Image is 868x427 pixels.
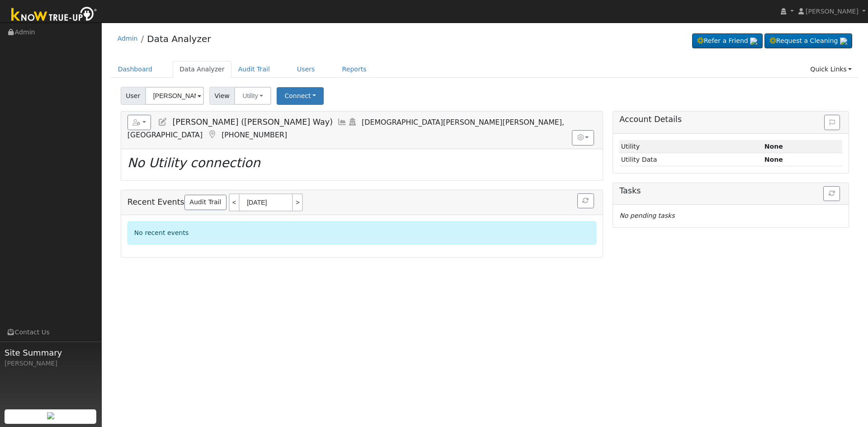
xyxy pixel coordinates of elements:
span: Site Summary [5,347,97,359]
a: Data Analyzer [173,61,231,78]
div: [PERSON_NAME] [5,359,97,368]
h5: Account Details [619,115,842,124]
span: View [209,87,235,105]
button: Issue History [824,115,840,130]
a: Users [290,61,322,78]
td: Utility Data [619,153,763,166]
i: No Utility connection [127,155,260,170]
span: User [121,87,146,105]
img: retrieve [750,38,757,45]
a: Reports [335,61,373,78]
strong: ID: null, authorized: None [764,143,783,150]
td: Utility [619,140,763,153]
a: Multi-Series Graph [337,117,347,127]
a: Request a Cleaning [764,33,852,49]
a: Audit Trail [184,195,226,210]
i: No pending tasks [619,212,675,219]
span: [PERSON_NAME] ([PERSON_NAME] Way) [172,117,333,127]
a: Refer a Friend [692,33,763,49]
a: Map [207,130,217,139]
a: Admin [118,35,138,42]
img: Know True-Up [7,5,102,25]
button: Refresh [823,186,840,202]
button: Connect [277,87,324,105]
img: retrieve [840,38,847,45]
span: [PHONE_NUMBER] [222,131,287,139]
div: No recent events [127,221,596,244]
h5: Recent Events [127,193,596,211]
a: < [229,193,239,211]
button: Utility [234,87,271,105]
span: [PERSON_NAME] [806,8,859,15]
a: Login As (last Never) [347,117,357,127]
img: retrieve [47,412,54,419]
a: Data Analyzer [147,33,211,44]
input: Select a User [145,87,204,105]
a: Edit User (24712) [158,117,168,127]
button: Refresh [577,193,594,209]
a: > [293,193,303,211]
strong: None [764,156,783,163]
a: Quick Links [803,61,859,78]
a: Dashboard [111,61,160,78]
h5: Tasks [619,186,842,196]
a: Audit Trail [231,61,277,78]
